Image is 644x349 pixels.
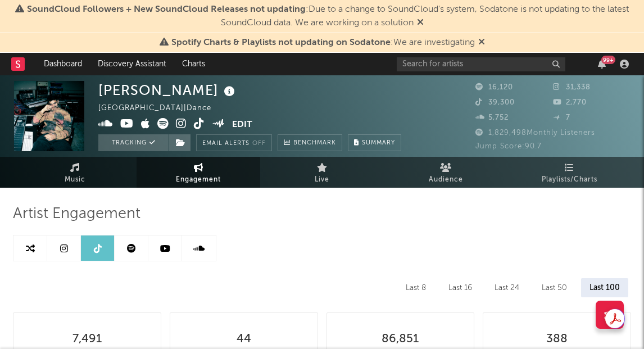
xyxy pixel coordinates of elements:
span: Audience [429,173,463,187]
div: 44 [237,333,251,346]
span: Spotify Charts & Playlists not updating on Sodatone [171,38,391,47]
button: 99+ [598,60,606,69]
span: SoundCloud Followers + New SoundCloud Releases not updating [27,5,306,14]
div: 388 [546,333,568,346]
div: Last 50 [533,278,575,297]
a: Audience [384,157,507,188]
span: Music [65,173,85,187]
a: Benchmark [278,134,342,151]
div: Last 100 [581,278,628,297]
div: 7,491 [72,333,102,346]
div: [PERSON_NAME] [98,81,238,99]
a: Dashboard [36,53,90,75]
div: Last 16 [440,278,480,297]
button: Email AlertsOff [196,134,272,151]
span: 1,829,498 Monthly Listeners [475,129,595,137]
div: Last 24 [486,278,528,297]
button: Summary [348,134,401,151]
a: Live [260,157,384,188]
button: Edit [232,118,252,132]
span: 5,752 [475,114,509,121]
span: 31,338 [553,84,591,91]
span: 39,300 [475,99,515,106]
button: Tracking [98,134,169,151]
span: Jump Score: 90.7 [475,143,542,150]
span: : Due to a change to SoundCloud's system, Sodatone is not updating to the latest SoundCloud data.... [27,5,629,28]
span: Benchmark [293,137,336,150]
a: Playlists/Charts [507,157,631,188]
em: Off [252,140,266,147]
div: 86,851 [382,333,419,346]
span: Artist Engagement [13,207,140,221]
span: 2,770 [553,99,587,106]
a: Charts [174,53,213,75]
input: Search for artists [397,57,565,71]
span: : We are investigating [171,38,475,47]
div: 99 + [601,56,615,64]
span: Engagement [176,173,221,187]
div: Last 8 [397,278,434,297]
a: Music [13,157,137,188]
a: Engagement [137,157,260,188]
span: Dismiss [478,38,485,47]
div: [GEOGRAPHIC_DATA] | Dance [98,102,224,115]
span: Summary [362,140,395,146]
span: 16,120 [475,84,513,91]
span: Live [315,173,329,187]
span: Dismiss [417,19,424,28]
span: Playlists/Charts [542,173,597,187]
span: 7 [553,114,570,121]
a: Discovery Assistant [90,53,174,75]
